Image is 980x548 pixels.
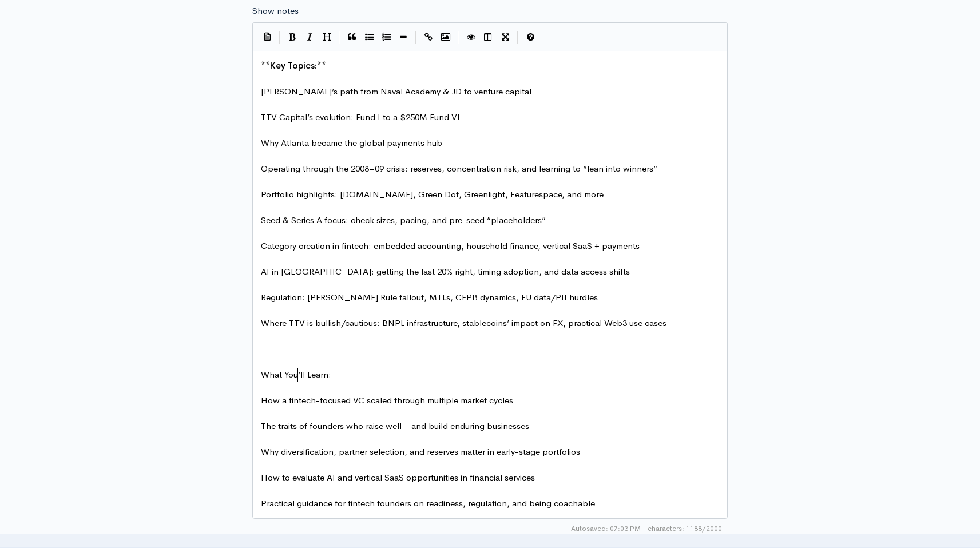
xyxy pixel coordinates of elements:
button: Create Link [420,29,437,46]
button: Quote [343,29,360,46]
button: Insert Image [437,29,454,46]
span: Category creation in fintech: embedded accounting, household finance, vertical SaaS + payments [261,240,640,251]
span: How to evaluate AI and vertical SaaS opportunities in financial services [261,472,535,483]
span: TTV Capital’s evolution: Fund I to a $250M Fund VI [261,112,460,122]
span: Operating through the 2008–09 crisis: reserves, concentration risk, and learning to “lean into wi... [261,163,657,174]
span: Practical guidance for fintech founders on readiness, regulation, and being coachable [261,498,595,509]
button: Toggle Fullscreen [497,29,514,46]
span: AI in [GEOGRAPHIC_DATA]: getting the last 20% right, timing adoption, and data access shifts [261,266,630,277]
span: What You’ll Learn: [261,369,331,380]
span: Portfolio highlights: [DOMAIN_NAME], Green Dot, Greenlight, Featurespace, and more [261,189,604,200]
span: Why diversification, partner selection, and reserves matter in early-stage portfolios [261,446,580,457]
span: Seed & Series A focus: check sizes, pacing, and pre-seed “placeholders” [261,215,546,225]
i: | [415,31,416,44]
label: Show notes [252,5,299,18]
i: | [458,31,459,44]
button: Italic [301,29,318,46]
button: Generic List [360,29,378,46]
i: | [279,31,280,44]
button: Heading [318,29,335,46]
button: Numbered List [378,29,395,46]
span: 1188/2000 [648,523,722,534]
button: Toggle Preview [462,29,479,46]
i: | [339,31,340,44]
button: Markdown Guide [522,29,539,46]
span: [PERSON_NAME]’s path from Naval Academy & JD to venture capital [261,86,531,97]
button: Bold [284,29,301,46]
span: The traits of founders who raise well—and build enduring businesses [261,420,529,431]
i: | [517,31,518,44]
button: Insert Show Notes Template [259,28,276,45]
span: Key Topics: [270,60,317,71]
span: Why Atlanta became the global payments hub [261,137,442,148]
span: Where TTV is bullish/cautious: BNPL infrastructure, stablecoins’ impact on FX, practical Web3 use... [261,317,666,328]
span: Regulation: [PERSON_NAME] Rule fallout, MTLs, CFPB dynamics, EU data/PII hurdles [261,292,598,303]
span: Autosaved: 07:03 PM [571,523,641,534]
button: Insert Horizontal Line [395,29,412,46]
button: Toggle Side by Side [479,29,497,46]
span: How a fintech-focused VC scaled through multiple market cycles [261,395,513,406]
